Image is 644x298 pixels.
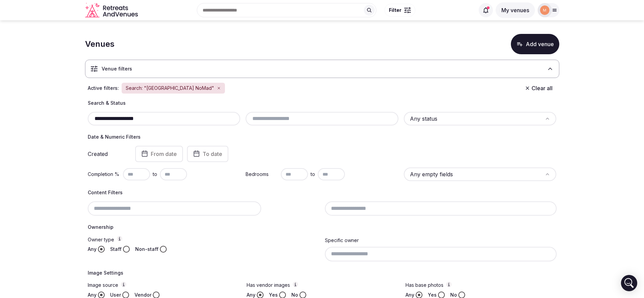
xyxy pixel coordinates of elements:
[521,82,557,94] button: Clear all
[389,7,401,14] span: Filter
[117,236,122,241] button: Owner type
[88,246,97,253] label: Any
[88,236,319,243] label: Owner type
[88,189,557,196] h4: Content Filters
[135,246,159,253] label: Non-staff
[126,85,214,92] span: Search: "[GEOGRAPHIC_DATA] NoMad"
[406,282,556,289] label: Has base photos
[88,85,119,92] span: Active filters:
[88,151,126,157] label: Created
[203,151,222,157] span: To date
[88,282,238,289] label: Image source
[102,65,132,72] h3: Venue filters
[325,237,359,243] label: Specific owner
[496,2,535,18] button: My venues
[151,151,177,157] span: From date
[85,3,139,18] svg: Retreats and Venues company logo
[496,7,535,14] a: My venues
[88,270,557,276] h4: Image Settings
[135,146,183,162] button: From date
[88,224,557,231] h4: Ownership
[88,171,120,178] label: Completion %
[446,282,452,287] button: Has base photos
[85,3,139,18] a: Visit the homepage
[121,282,126,287] button: Image source
[511,34,559,54] button: Add venue
[85,38,115,50] h1: Venues
[385,4,415,17] button: Filter
[88,134,557,140] h4: Date & Numeric Filters
[153,171,157,178] span: to
[540,5,549,15] img: marina
[246,171,278,178] label: Bedrooms
[621,275,637,291] div: Open Intercom Messenger
[110,246,122,253] label: Staff
[247,282,397,289] label: Has vendor images
[88,100,557,106] h4: Search & Status
[311,171,315,178] span: to
[187,146,228,162] button: To date
[293,282,298,287] button: Has vendor images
